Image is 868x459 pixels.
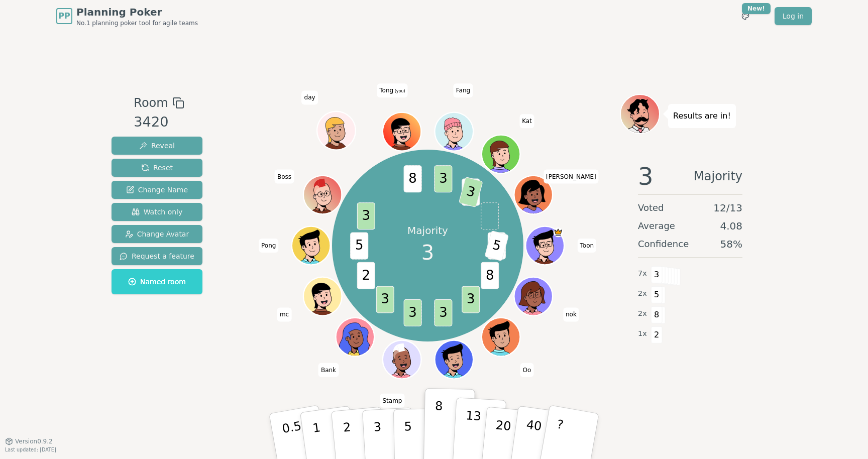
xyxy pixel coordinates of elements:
span: 3 [462,286,480,313]
button: Reveal [112,137,202,155]
span: 8 [651,306,663,323]
span: Reset [141,163,173,173]
span: Toon is the host [553,227,563,237]
span: Reveal [139,141,175,151]
span: Click to change your name [302,90,318,104]
span: Named room [128,277,186,287]
span: Click to change your name [277,307,291,321]
button: New! [736,7,754,25]
button: Change Name [112,181,202,199]
p: 8 [434,399,443,453]
span: Watch only [132,207,183,217]
span: 3 [434,299,452,326]
span: 4.08 [720,219,742,233]
span: 3 [376,286,394,313]
span: Version 0.9.2 [15,437,53,445]
span: Click to change your name [519,114,534,128]
p: Majority [407,223,448,238]
span: 5 [484,230,509,261]
div: 3420 [134,112,184,133]
span: Confidence [638,237,689,251]
span: Click to change your name [578,239,597,253]
span: 3 [651,266,663,283]
span: 3 [434,165,452,192]
span: Request a feature [120,251,194,261]
button: Version0.9.2 [5,437,53,445]
span: Click to change your name [520,363,534,377]
span: Click to change your name [563,307,579,321]
p: Results are in! [673,109,731,123]
span: 2 [651,326,663,343]
div: New! [742,3,771,14]
span: Average [638,219,675,233]
span: 2 x [638,288,647,299]
span: Majority [694,164,742,188]
span: Planning Poker [76,5,198,19]
span: Click to change your name [380,394,405,408]
a: PPPlanning PokerNo.1 planning poker tool for agile teams [56,5,198,27]
button: Change Avatar [112,225,202,243]
span: 2 x [638,308,647,319]
button: Named room [112,269,202,294]
button: Request a feature [112,247,202,265]
span: Change Name [126,185,188,195]
span: 3 [421,238,434,268]
span: 3 [638,164,654,188]
span: 8 [481,262,499,289]
span: 7 x [638,268,647,279]
span: 1 x [638,328,647,339]
span: (you) [393,89,405,93]
span: Voted [638,201,664,215]
button: Watch only [112,203,202,221]
span: Click to change your name [544,170,599,184]
span: Change Avatar [125,229,189,239]
span: No.1 planning poker tool for agile teams [76,19,198,27]
span: Click to change your name [259,239,278,253]
button: Reset [112,159,202,177]
span: 5 [651,286,663,303]
span: 3 [458,176,483,207]
span: Last updated: [DATE] [5,447,56,452]
span: 2 [357,262,375,289]
span: 58 % [720,237,742,251]
span: Click to change your name [318,363,339,377]
span: 3 [403,299,421,326]
span: 12 / 13 [713,201,742,215]
span: PP [58,10,70,22]
span: Click to change your name [454,83,473,97]
a: Log in [775,7,812,25]
span: Click to change your name [377,83,407,97]
button: Click to change your avatar [384,113,420,150]
span: Room [134,94,168,112]
span: 8 [403,165,421,192]
span: Click to change your name [275,170,294,184]
span: 5 [350,232,368,259]
span: 3 [357,202,375,229]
